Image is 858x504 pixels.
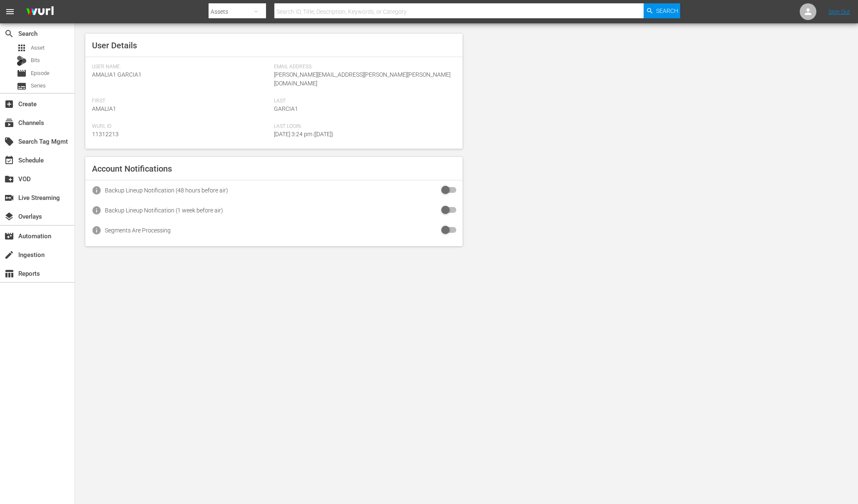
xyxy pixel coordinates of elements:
span: Last Login [274,123,452,130]
span: User Details [92,40,137,50]
span: Episode [17,68,27,78]
img: ans4CAIJ8jUAAAAAAAAAAAAAAAAAAAAAAAAgQb4GAAAAAAAAAAAAAAAAAAAAAAAAJMjXAAAAAAAAAAAAAAAAAAAAAAAAgAT5G... [20,2,60,22]
span: Reports [4,269,14,279]
div: Backup Lineup Notification (48 hours before air) [105,187,228,194]
span: Account Notifications [92,164,172,174]
span: User Name: [92,64,270,70]
span: Search Tag Mgmt [4,137,14,147]
span: VOD [4,174,14,184]
span: Search [4,29,14,39]
div: Segments Are Processing [105,227,171,234]
span: Bits [31,56,40,65]
span: menu [5,7,15,17]
span: 11312213 [92,131,119,137]
span: Asset [17,43,27,53]
div: Backup Lineup Notification (1 week before air) [105,207,223,214]
span: Wurl Id [92,123,270,130]
div: Bits [17,56,27,66]
span: info [92,185,102,195]
span: Overlays [4,212,14,222]
span: Ingestion [4,250,14,260]
span: Live Streaming [4,193,14,203]
span: info [92,205,102,215]
span: Create [4,99,14,109]
span: Series [31,82,46,90]
span: [PERSON_NAME][EMAIL_ADDRESS][PERSON_NAME][PERSON_NAME][DOMAIN_NAME] [274,71,450,87]
span: Email Address: [274,64,452,70]
span: Search [656,3,678,18]
span: Asset [31,44,45,52]
span: Series [17,81,27,91]
span: info [92,225,102,235]
span: Automation [4,231,14,241]
span: Garcia1 [274,105,298,112]
span: [DATE] 3:24 pm ([DATE]) [274,131,333,137]
span: Amalia1 [92,105,116,112]
span: Amalia1 Garcia1 [92,71,142,78]
button: Search [644,3,680,18]
span: Channels [4,118,14,128]
span: Last [274,98,452,105]
a: Sign Out [828,8,850,15]
span: Episode [31,69,50,77]
span: First [92,98,270,105]
span: Schedule [4,155,14,165]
